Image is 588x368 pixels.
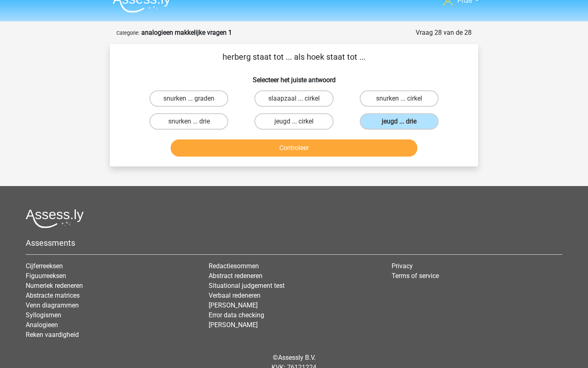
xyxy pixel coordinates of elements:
label: snurken ... cirkel [360,90,439,107]
label: snurken ... drie [149,113,228,130]
a: Reken vaardigheid [26,331,79,339]
button: Controleer [171,139,418,157]
label: jeugd ... cirkel [254,113,333,130]
p: herberg staat tot ... als hoek staat tot ... [123,51,465,63]
a: Error data checking [209,311,264,319]
a: Analogieen [26,321,58,329]
a: Verbaal redeneren [209,292,261,299]
a: Situational judgement test [209,282,285,289]
a: Figuurreeksen [26,272,66,280]
div: Vraag 28 van de 28 [416,28,472,38]
img: Assessly logo [26,209,84,228]
a: [PERSON_NAME] [209,321,258,329]
h6: Selecteer het juiste antwoord [123,70,465,84]
a: Venn diagrammen [26,301,79,309]
a: [PERSON_NAME] [209,301,258,309]
a: Privacy [392,262,413,270]
label: slaapzaal ... cirkel [254,90,333,107]
a: Redactiesommen [209,262,259,270]
a: Terms of service [392,272,439,280]
a: Assessly B.V. [278,354,316,361]
strong: analogieen makkelijke vragen 1 [141,29,232,36]
a: Abstracte matrices [26,292,80,299]
a: Numeriek redeneren [26,282,83,289]
a: Syllogismen [26,311,61,319]
a: Abstract redeneren [209,272,263,280]
small: Categorie: [116,30,140,36]
h5: Assessments [26,238,562,248]
label: snurken ... graden [149,90,228,107]
label: jeugd ... drie [360,113,439,130]
a: Cijferreeksen [26,262,63,270]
